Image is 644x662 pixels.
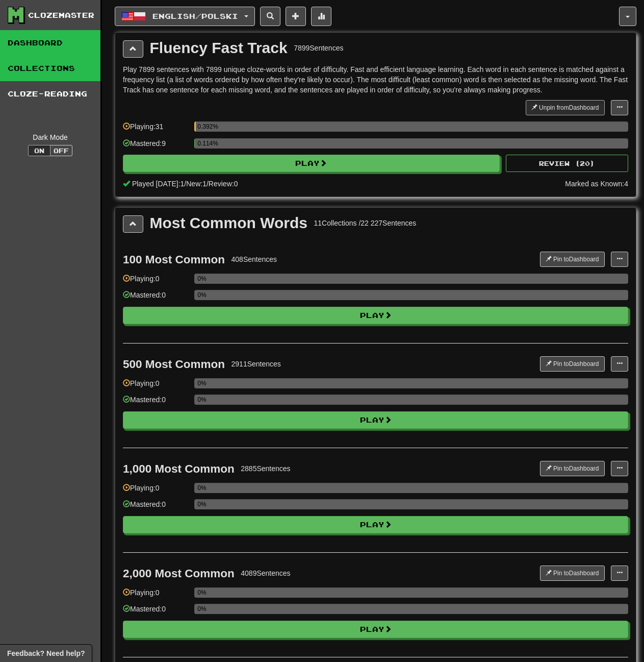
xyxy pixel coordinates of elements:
button: Play [123,516,628,533]
div: 2885 Sentences [241,463,290,474]
div: Mastered: 0 [123,604,189,621]
button: Play [123,307,628,324]
div: 7899 Sentences [294,43,343,53]
span: Open feedback widget [7,648,85,658]
button: On [28,145,50,156]
button: Review (20) [506,155,628,172]
div: 4089 Sentences [241,568,290,578]
span: English / Polski [152,12,238,20]
div: 2,000 Most Common [123,567,235,580]
button: Pin toDashboard [540,461,605,476]
button: Play [123,621,628,638]
div: Playing: 31 [123,121,189,138]
button: Search sentences [260,7,280,26]
div: Mastered: 0 [123,499,189,516]
div: Clozemaster [28,10,94,20]
button: English/Polski [115,7,255,26]
button: Unpin fromDashboard [526,100,605,115]
span: / [184,180,186,188]
div: Marked as Known: 4 [565,179,628,189]
div: Playing: 0 [123,378,189,395]
div: Playing: 0 [123,483,189,500]
div: Dark Mode [8,132,93,142]
div: Most Common Words [150,215,307,231]
span: Review: 0 [209,180,238,188]
div: Mastered: 0 [123,290,189,307]
div: Playing: 0 [123,587,189,604]
button: Play [123,155,500,172]
div: Mastered: 0 [123,395,189,411]
div: 2911 Sentences [231,359,281,369]
div: Playing: 0 [123,274,189,290]
span: / [207,180,209,188]
button: Off [50,145,72,156]
div: 1,000 Most Common [123,462,235,475]
button: Add sentence to collection [286,7,306,26]
div: Fluency Fast Track [150,40,288,56]
button: Play [123,411,628,429]
span: New: 1 [186,180,207,188]
button: Pin toDashboard [540,356,605,372]
p: Play 7899 sentences with 7899 unique cloze-words in order of difficulty. Fast and efficient langu... [123,64,628,95]
span: Played [DATE]: 1 [132,180,184,188]
div: 11 Collections / 22 227 Sentences [314,218,416,228]
button: Pin toDashboard [540,252,605,267]
div: 408 Sentences [231,254,277,264]
div: Mastered: 9 [123,138,189,155]
button: Pin toDashboard [540,566,605,581]
div: 100 Most Common [123,253,225,266]
div: 500 Most Common [123,358,225,371]
button: More stats [311,7,331,26]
